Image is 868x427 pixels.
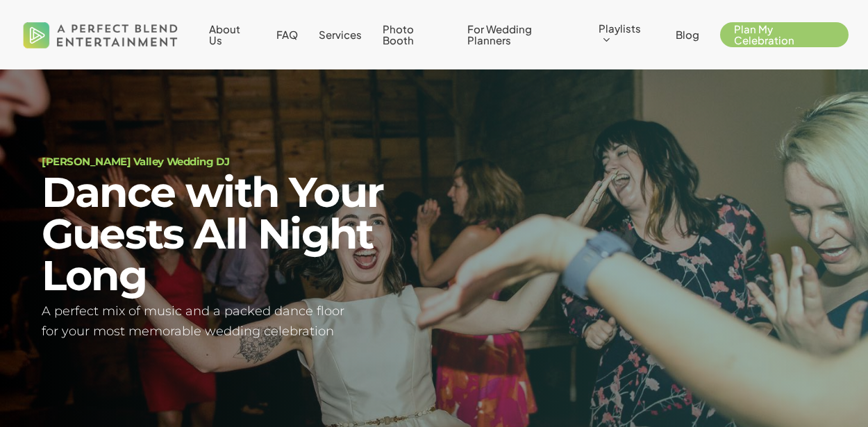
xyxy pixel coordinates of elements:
a: About Us [209,24,256,46]
h1: [PERSON_NAME] Valley Wedding DJ [42,156,417,167]
img: A Perfect Blend Entertainment [19,10,182,60]
span: Photo Booth [383,22,414,47]
span: Services [319,28,362,41]
span: Playlists [599,22,641,35]
a: Playlists [599,23,655,47]
span: For Wedding Planners [467,22,532,47]
a: Photo Booth [383,24,447,46]
span: About Us [209,22,240,47]
span: Blog [676,28,699,41]
h5: A perfect mix of music and a packed dance floor for your most memorable wedding celebration [42,301,417,342]
a: Services [319,29,362,40]
a: FAQ [276,29,298,40]
a: Blog [676,29,699,40]
span: FAQ [276,28,298,41]
span: Plan My Celebration [734,22,794,47]
h2: Dance with Your Guests All Night Long [42,171,417,296]
a: For Wedding Planners [467,24,578,46]
a: Plan My Celebration [720,24,849,46]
